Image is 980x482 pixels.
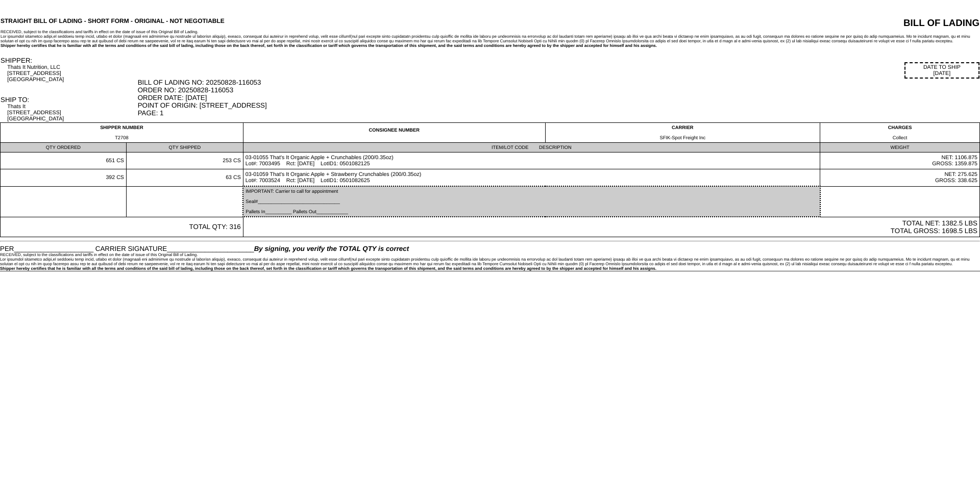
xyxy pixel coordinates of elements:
[1,169,127,187] td: 392 CS
[545,123,820,143] td: CARRIER
[820,143,980,153] td: WEIGHT
[1,143,127,153] td: QTY ORDERED
[243,153,820,169] td: 03-01055 That's It Organic Apple + Crunchables (200/0.35oz) Lot#: 7003495 Rct: [DATE] LotID1: 050...
[1,217,243,237] td: TOTAL QTY: 316
[1,123,243,143] td: SHIPPER NUMBER
[1,96,137,104] div: SHIP TO:
[243,143,820,153] td: ITEM/LOT CODE DESCRIPTION
[126,143,243,153] td: QTY SHIPPED
[904,62,979,79] div: DATE TO SHIP [DATE]
[1,153,127,169] td: 651 CS
[126,169,243,187] td: 63 CS
[722,17,979,29] div: BILL OF LADING
[820,123,980,143] td: CHARGES
[243,217,979,237] td: TOTAL NET: 1382.5 LBS TOTAL GROSS: 1698.5 LBS
[138,79,979,117] div: BILL OF LADING NO: 20250828-116053 ORDER NO: 20250828-116053 ORDER DATE: [DATE] POINT OF ORIGIN: ...
[126,153,243,169] td: 253 CS
[254,245,409,252] span: By signing, you verify the TOTAL QTY is correct
[7,64,136,83] div: Thats It Nutrition, LLC [STREET_ADDRESS] [GEOGRAPHIC_DATA]
[243,169,820,187] td: 03-01059 That's It Organic Apple + Strawberry Crunchables (200/0.35oz) Lot#: 7003524 Rct: [DATE] ...
[7,104,136,122] div: Thats It [STREET_ADDRESS] [GEOGRAPHIC_DATA]
[3,135,241,140] div: T2708
[1,43,979,48] div: Shipper hereby certifies that he is familiar with all the terms and conditions of the said bill o...
[243,123,545,143] td: CONSIGNEE NUMBER
[548,135,818,140] div: SFIK-Spot Freight Inc
[822,135,977,140] div: Collect
[820,169,980,187] td: NET: 275.625 GROSS: 338.625
[1,57,137,64] div: SHIPPER:
[243,186,820,217] td: IMPORTANT: Carrier to call for appointment Seal#_______________________________ Pallets In_______...
[820,153,980,169] td: NET: 1106.875 GROSS: 1359.875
